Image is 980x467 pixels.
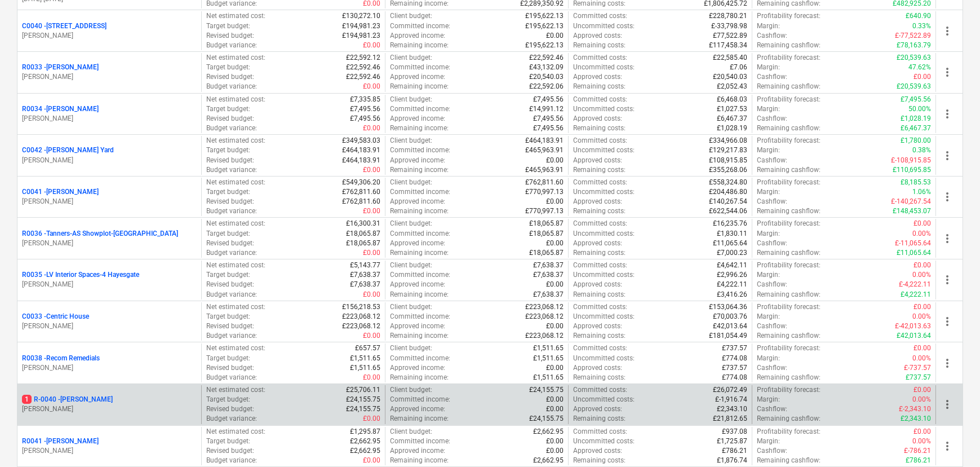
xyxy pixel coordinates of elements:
p: Margin : [757,21,780,31]
p: Committed costs : [573,136,627,146]
p: Approved income : [390,321,445,331]
p: £16,300.31 [346,219,380,228]
p: £7,335.85 [350,95,380,104]
p: C0040 - [STREET_ADDRESS] [22,21,107,31]
p: £148,453.07 [893,206,931,216]
p: Net estimated cost : [206,53,265,63]
p: £355,268.06 [709,165,747,175]
p: £7,638.37 [533,261,564,270]
p: Target budget : [206,146,250,155]
span: more_vert [941,398,954,411]
p: Net estimated cost : [206,95,265,104]
p: Committed costs : [573,178,627,187]
p: Profitability forecast : [757,302,821,312]
p: Margin : [757,187,780,197]
p: Committed income : [390,270,450,280]
p: £18,065.87 [529,229,564,239]
p: £0.00 [546,239,564,248]
p: Profitability forecast : [757,136,821,146]
p: £194,981.23 [342,31,380,41]
p: £22,585.40 [713,53,747,63]
p: Cashflow : [757,156,787,165]
p: £0.00 [363,206,380,216]
p: Profitability forecast : [757,219,821,228]
p: Uncommitted costs : [573,21,635,31]
p: Approved costs : [573,31,622,41]
p: Revised budget : [206,197,254,206]
p: Revised budget : [206,239,254,248]
p: £7,638.37 [533,270,564,280]
p: £108,915.85 [709,156,747,165]
p: £22,592.46 [346,72,380,82]
p: Committed costs : [573,11,627,21]
p: £223,068.12 [342,312,380,321]
p: £0.00 [914,261,931,270]
span: more_vert [941,232,954,245]
p: Client budget : [390,261,432,270]
p: £7,495.56 [533,95,564,104]
p: £2,996.26 [717,270,747,280]
p: Approved costs : [573,321,622,331]
p: £-11,065.64 [895,239,931,248]
p: C0042 - [PERSON_NAME] Yard [22,146,114,155]
p: £140,267.54 [709,197,747,206]
p: Cashflow : [757,280,787,289]
p: £0.00 [546,280,564,289]
p: £6,467.37 [717,114,747,124]
p: £4,222.11 [901,290,931,299]
p: Target budget : [206,270,250,280]
p: Remaining costs : [573,290,626,299]
span: more_vert [941,190,954,204]
p: 0.00% [912,312,931,321]
p: Revised budget : [206,72,254,82]
p: £223,068.12 [525,302,564,312]
p: Approved costs : [573,114,622,124]
p: Committed income : [390,63,450,72]
div: R0034 -[PERSON_NAME][PERSON_NAME] [22,104,197,124]
p: £42,013.64 [713,321,747,331]
p: Approved income : [390,72,445,82]
p: £465,963.91 [525,146,564,155]
p: Committed costs : [573,219,627,228]
p: £549,306.20 [342,178,380,187]
p: Approved costs : [573,156,622,165]
p: Uncommitted costs : [573,229,635,239]
p: Remaining income : [390,165,449,175]
p: 0.33% [912,21,931,31]
p: Uncommitted costs : [573,187,635,197]
p: £0.00 [546,31,564,41]
p: £349,583.03 [342,136,380,146]
p: £1,027.53 [717,104,747,114]
p: Uncommitted costs : [573,63,635,72]
p: 50.00% [908,104,931,114]
div: R0041 -[PERSON_NAME][PERSON_NAME] [22,437,197,456]
div: R0038 -Recom Remedials[PERSON_NAME] [22,354,197,373]
p: £129,217.83 [709,146,747,155]
p: £-140,267.54 [891,197,931,206]
span: more_vert [941,356,954,370]
p: Profitability forecast : [757,53,821,63]
p: Cashflow : [757,239,787,248]
p: Cashflow : [757,72,787,82]
p: Remaining income : [390,248,449,258]
p: Profitability forecast : [757,95,821,104]
p: Approved income : [390,156,445,165]
p: £7,495.56 [533,124,564,133]
p: Committed costs : [573,261,627,270]
p: £22,592.12 [346,53,380,63]
p: £110,695.85 [893,165,931,175]
p: R0041 - [PERSON_NAME] [22,437,99,446]
p: Committed income : [390,104,450,114]
p: Approved costs : [573,72,622,82]
p: Remaining costs : [573,165,626,175]
p: Committed income : [390,146,450,155]
p: Client budget : [390,53,432,63]
p: R-0040 - [PERSON_NAME] [22,395,113,404]
p: Approved costs : [573,239,622,248]
p: Remaining costs : [573,41,626,50]
p: £558,324.80 [709,178,747,187]
p: £223,068.12 [525,312,564,321]
p: Cashflow : [757,197,787,206]
p: Profitability forecast : [757,178,821,187]
p: Profitability forecast : [757,11,821,21]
